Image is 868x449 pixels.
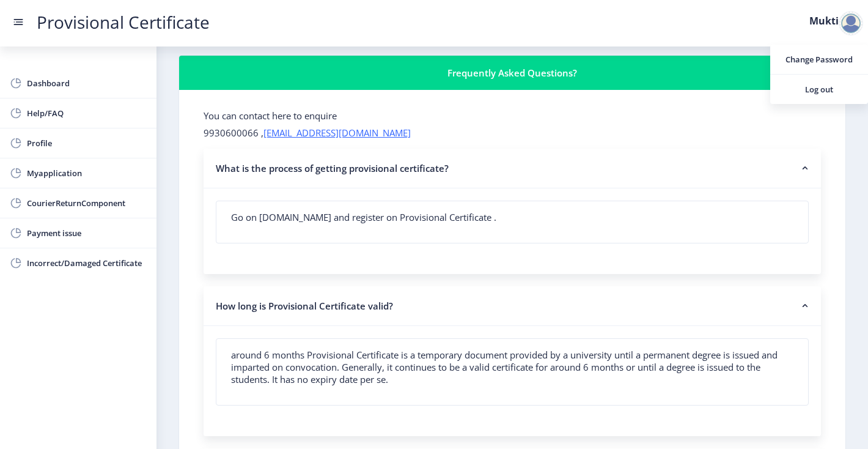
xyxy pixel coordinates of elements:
[263,127,411,139] a: [EMAIL_ADDRESS][DOMAIN_NAME]
[27,196,147,210] span: CourierReturnComponent
[770,45,868,74] a: Change Password
[231,349,793,385] p: around 6 months Provisional Certificate is a temporary document provided by a university until a ...
[204,127,821,139] p: 9930600066 ,
[204,109,337,122] label: You can contact here to enquire
[27,76,147,91] span: Dashboard
[27,256,147,270] span: Incorrect/Damaged Certificate
[770,75,868,104] a: Log out
[24,16,222,29] a: Provisional Certificate
[780,52,858,67] span: Change Password
[204,149,821,188] nb-accordion-item-header: What is the process of getting provisional certificate?
[27,226,147,240] span: Payment issue
[809,16,839,26] label: Mukti
[231,211,793,223] p: Go on [DOMAIN_NAME] and register on Provisional Certificate .
[27,106,147,121] span: Help/FAQ
[204,286,821,326] nb-accordion-item-header: How long is Provisional Certificate valid?
[27,166,147,180] span: Myapplication
[780,82,858,97] span: Log out
[194,65,831,80] div: Frequently Asked Questions?
[27,136,147,150] span: Profile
